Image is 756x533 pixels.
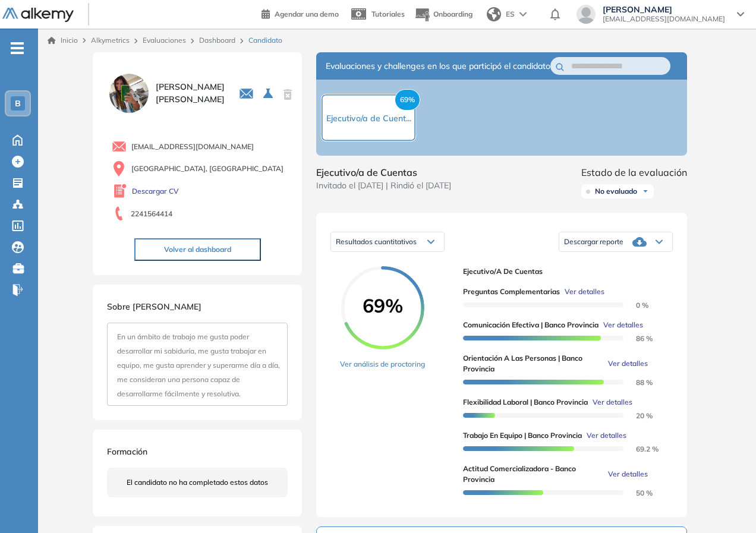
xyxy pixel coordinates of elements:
[131,141,254,152] span: [EMAIL_ADDRESS][DOMAIN_NAME]
[107,446,147,457] span: Formación
[117,332,280,398] span: En un ámbito de trabajo me gusta poder desarrollar mi sabiduría, me gusta trabajar en equipo, me ...
[134,238,261,261] button: Volver al dashboard
[341,296,424,315] span: 69%
[608,358,648,369] span: Ver detalles
[371,10,405,18] span: Tutoriales
[622,488,653,497] span: 50 %
[11,47,24,49] i: -
[463,353,603,374] span: Orientación a las personas | Banco Provincia
[2,8,74,23] img: Logo
[395,89,420,111] span: 69%
[107,301,201,312] span: Sobre [PERSON_NAME]
[156,81,225,106] span: [PERSON_NAME] [PERSON_NAME]
[603,14,725,24] span: [EMAIL_ADDRESS][DOMAIN_NAME]
[697,476,756,533] div: Widget de chat
[598,320,643,330] button: Ver detalles
[622,444,659,453] span: 69.2 %
[131,163,283,174] span: [GEOGRAPHIC_DATA], [GEOGRAPHIC_DATA]
[463,320,598,330] span: Comunicación efectiva | Banco Provincia
[560,286,604,297] button: Ver detalles
[642,188,649,195] img: Ícono de flecha
[622,411,653,420] span: 20 %
[603,358,648,369] button: Ver detalles
[463,397,588,408] span: Flexibilidad Laboral | Banco Provincia
[316,165,451,179] span: Ejecutivo/a de Cuentas
[131,209,172,219] span: 2241564414
[15,99,21,108] span: B
[506,9,515,20] span: ES
[595,187,637,196] span: No evaluado
[582,430,626,441] button: Ver detalles
[587,430,626,441] span: Ver detalles
[608,469,648,480] span: Ver detalles
[48,35,78,46] a: Inicio
[519,12,527,17] img: arrow
[622,378,653,387] span: 88 %
[581,165,687,179] span: Estado de la evaluación
[132,186,179,197] a: Descargar CV
[622,301,648,310] span: 0 %
[107,71,151,115] img: PROFILE_MENU_LOGO_USER
[603,320,643,330] span: Ver detalles
[199,36,235,45] a: Dashboard
[275,10,339,18] span: Agendar una demo
[340,359,425,370] a: Ver análisis de proctoring
[326,113,411,124] span: Ejecutivo/a de Cuent...
[316,179,451,192] span: Invitado el [DATE] | Rindió el [DATE]
[414,2,472,27] button: Onboarding
[603,469,648,480] button: Ver detalles
[91,36,130,45] span: Alkymetrics
[565,286,604,297] span: Ver detalles
[463,463,603,485] span: Actitud comercializadora - Banco Provincia
[433,10,472,18] span: Onboarding
[463,430,582,441] span: Trabajo en equipo | Banco Provincia
[622,334,653,343] span: 86 %
[487,7,501,21] img: world
[593,397,632,408] span: Ver detalles
[262,6,339,20] a: Agendar una demo
[127,477,268,488] span: El candidato no ha completado estos datos
[463,266,663,277] span: Ejecutivo/a de Cuentas
[336,237,417,246] span: Resultados cuantitativos
[248,35,282,46] span: Candidato
[326,60,550,72] span: Evaluaciones y challenges en los que participó el candidato
[697,476,756,533] iframe: Chat Widget
[463,286,560,297] span: Preguntas complementarias
[603,5,725,14] span: [PERSON_NAME]
[588,397,632,408] button: Ver detalles
[564,237,623,247] span: Descargar reporte
[143,36,186,45] a: Evaluaciones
